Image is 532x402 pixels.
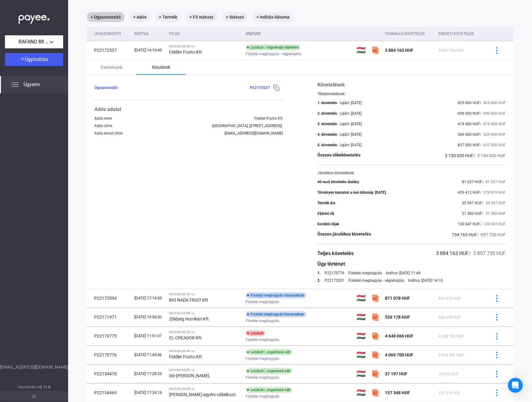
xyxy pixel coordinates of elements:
[212,124,283,128] div: [GEOGRAPHIC_DATA], [STREET_ADDRESS].
[246,336,279,343] span: Fizetési meghagyás
[438,372,459,376] span: 78 076 HUF
[372,370,379,378] img: szamlazzhu-mini
[385,30,425,38] div: Fennálló követelés
[169,373,211,378] strong: Sió-[PERSON_NAME].
[38,385,51,389] strong: v2.11.6
[317,278,321,283] div: 2.
[94,124,112,128] div: Adós címe
[169,293,241,296] div: RAFANO 88 Kft. vs
[480,101,506,105] span: / 825 000 HUF
[32,395,36,398] img: arrow-double-left-grey.svg
[372,313,379,321] img: szamlazzhu-mini
[155,12,181,22] mat-chip: + Termék
[246,374,279,381] span: Fizetési meghagyás
[169,354,202,359] strong: Fiddler Frutto Kft
[246,349,292,355] div: Lezárult | Jogerőssé vált
[482,211,506,216] span: / 31 500 HUF
[317,190,386,195] div: Törvényes kamatok a mai dátumig: [DATE]
[438,315,461,320] span: 520 438 HUF
[385,30,434,38] div: Fennálló követelés
[490,348,503,361] button: more-blue
[222,12,248,22] mat-chip: + Státusz
[250,86,270,90] span: P22172537
[19,11,50,24] img: white-payee-white-dot.svg
[134,314,164,320] div: [DATE] 19:54:20
[462,201,482,205] span: 35 547 HUF
[354,327,369,345] td: 🇭🇺
[169,30,241,38] div: Felek
[169,45,241,48] div: RAFANO 88 Kft. vs
[246,330,265,336] div: Lezárult
[494,352,500,358] img: more-blue
[129,12,150,22] mat-chip: + Adós
[372,351,379,359] img: szamlazzhu-mini
[354,364,369,383] td: 🇭🇺
[246,50,301,58] span: Fizetési meghagyás - végrehajtás
[490,44,503,57] button: more-blue
[438,30,482,38] div: Eredeti követelés
[253,12,293,22] mat-chip: + Indítás dátuma
[337,132,362,137] div: - Lejárt: [DATE]
[462,211,482,216] span: 31 500 HUF
[480,122,506,126] span: / 419 400 HUF
[385,296,410,301] span: 871 078 HUF
[94,86,118,90] span: Ügyazonosító:
[317,271,321,275] div: 1.
[438,334,464,338] span: 4 538 109 HUF
[169,311,241,315] div: RAFANO 88 Kft. vs
[87,308,132,326] td: P22171971
[317,260,506,268] div: Ügy történet
[246,311,306,317] div: Fizetési meghagyás folyamatban
[508,378,523,393] div: Open Intercom Messenger
[337,101,362,105] div: - Lejárt: [DATE]
[134,333,164,339] div: [DATE] 11:51:37
[438,296,461,301] span: 863 275 HUF
[337,111,362,116] div: - Lejárt: [DATE]
[348,278,404,283] div: Fizetési meghagyás - végrehajtás
[24,81,40,88] span: Ügyeim
[169,387,241,391] div: RAFANO 88 Kft. vs
[169,392,236,397] strong: [PERSON_NAME] egyéni vállalkozó
[317,92,506,96] div: Tőkekövetelések:
[317,132,337,137] div: 4. követelés
[317,81,506,89] div: Követelések
[246,387,292,393] div: Lezárult | Jogerőssé vált
[458,132,480,137] span: 369 600 HUF
[354,346,369,364] td: 🇭🇺
[337,143,362,147] div: - Lejárt: [DATE]
[169,298,208,303] strong: BIO NADA FRUIT Kft
[246,317,279,325] span: Fizetési meghagyás
[458,122,480,126] span: 419 400 HUF
[354,289,369,307] td: 🇭🇺
[134,295,164,301] div: [DATE] 17:14:53
[385,334,413,338] span: 4 648 066 HUF
[494,390,500,396] img: more-blue
[11,81,19,88] img: list.svg
[134,30,149,38] div: Indítva
[169,349,241,353] div: RAFANO 88 Kft. vs
[458,222,480,226] span: 130 047 HUF
[482,180,506,184] span: / 81 657 HUF
[317,201,335,205] div: Termék ára
[480,132,506,137] span: / 369 600 HUF
[169,316,210,321] strong: Zöldség Hurrikán Kft.
[317,171,506,175] div: Járulékos követelések:
[480,111,506,116] span: / 699 000 HUF
[317,231,371,238] div: Összes járulékos követelés
[94,106,283,113] div: Adós adatai
[243,27,354,41] th: Státusz
[246,393,279,400] span: Fizetési meghagyás
[462,180,482,184] span: 81 657 HUF
[169,50,202,55] strong: Fiddler Frutto Kft
[317,122,337,126] div: 3. követelés
[169,368,241,372] div: RAFANO 88 Kft. vs
[169,335,203,340] strong: EL-CREADOR Kft.
[408,278,443,283] div: Indítva: [DATE] 14:10
[494,371,500,377] img: more-blue
[101,64,122,71] div: Események
[20,57,25,61] img: plus-white.svg
[480,190,506,195] span: / 378 979 HUF
[490,367,503,380] button: more-blue
[480,143,506,147] span: / 837 000 HUF
[169,330,241,334] div: RAFANO 88 Kft. vs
